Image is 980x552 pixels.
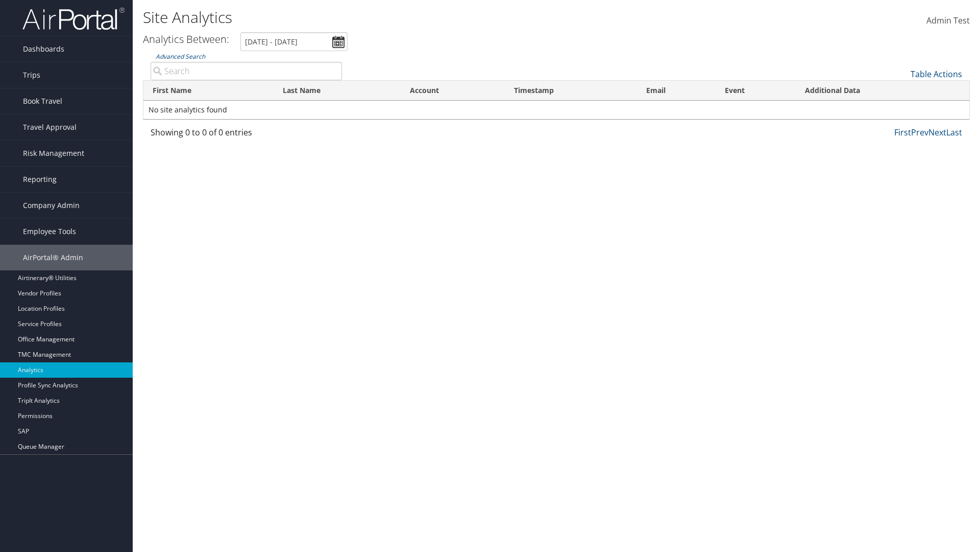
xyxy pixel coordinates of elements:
th: Account: activate to sort column ascending [401,81,505,101]
th: Event [716,81,796,101]
span: Travel Approval [23,114,77,140]
a: Table Actions [911,68,962,80]
h3: Analytics Between: [143,32,229,46]
span: Admin Test [926,15,970,26]
span: Book Travel [23,88,62,114]
span: Reporting [23,167,57,192]
a: Advanced Search [156,52,205,61]
a: Prev [911,127,928,138]
a: First [894,127,911,138]
span: Dashboards [23,36,64,62]
span: Trips [23,62,40,88]
td: No site analytics found [143,101,969,119]
span: Risk Management [23,141,84,166]
span: Employee Tools [23,219,76,244]
th: Additional Data [796,81,969,101]
input: [DATE] - [DATE] [240,32,348,51]
th: Last Name: activate to sort column ascending [274,81,401,101]
input: Advanced Search [151,62,342,80]
img: airportal-logo.png [22,7,125,31]
h1: Site Analytics [143,7,694,28]
a: Last [946,127,962,138]
th: Email [637,81,716,101]
a: Admin Test [926,5,970,37]
span: Company Admin [23,193,80,218]
th: Timestamp: activate to sort column descending [505,81,637,101]
a: Next [928,127,946,138]
th: First Name: activate to sort column ascending [143,81,274,101]
span: AirPortal® Admin [23,245,83,270]
div: Showing 0 to 0 of 0 entries [151,126,342,144]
